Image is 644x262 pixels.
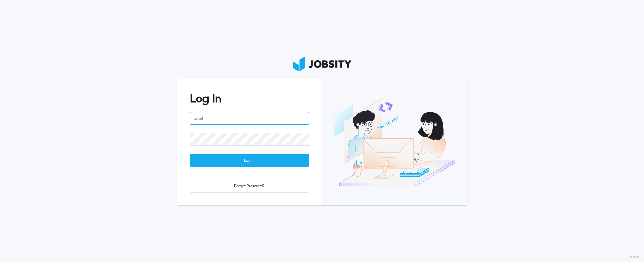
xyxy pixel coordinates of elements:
[190,92,309,105] h2: Log In
[629,255,641,259] label: Version:
[190,112,309,125] input: Email
[190,154,309,167] div: Log In
[190,154,309,167] button: Log In
[190,180,309,193] div: Forgot Password?
[190,180,309,193] button: Forgot Password?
